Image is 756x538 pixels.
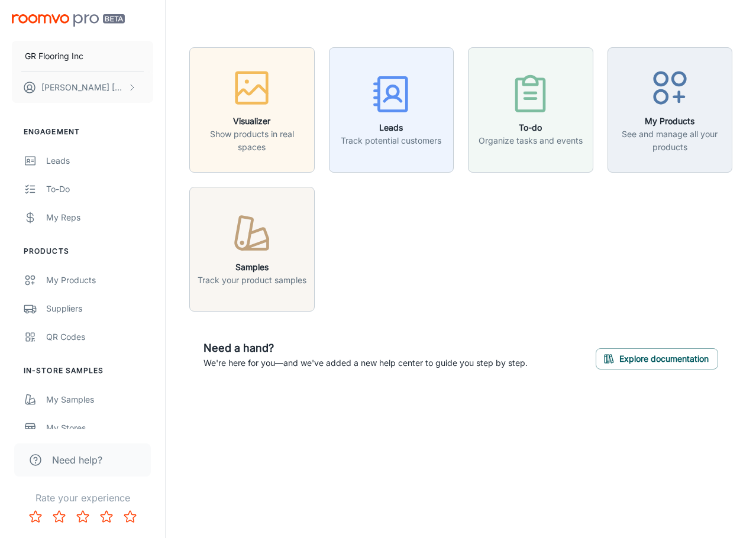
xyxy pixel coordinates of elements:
[189,47,315,173] button: VisualizerShow products in real spaces
[46,302,153,315] div: Suppliers
[468,47,593,173] button: To-doOrganize tasks and events
[615,128,725,154] p: See and manage all your products
[197,128,307,154] p: Show products in real spaces
[596,348,718,370] button: Explore documentation
[46,393,153,406] div: My Samples
[46,183,153,196] div: To-do
[41,81,125,94] p: [PERSON_NAME] [PERSON_NAME]
[329,103,454,115] a: LeadsTrack potential customers
[25,50,83,63] p: GR Flooring Inc
[608,103,733,115] a: My ProductsSee and manage all your products
[329,47,454,173] button: LeadsTrack potential customers
[46,422,153,435] div: My Stores
[12,14,125,27] img: Roomvo PRO Beta
[46,154,153,167] div: Leads
[198,261,306,274] h6: Samples
[189,187,315,312] button: SamplesTrack your product samples
[189,242,315,254] a: SamplesTrack your product samples
[479,134,583,147] p: Organize tasks and events
[197,115,307,128] h6: Visualizer
[203,340,528,356] h6: Need a hand?
[12,41,153,72] button: GR Flooring Inc
[479,121,583,134] h6: To-do
[341,121,441,134] h6: Leads
[341,134,441,147] p: Track potential customers
[468,103,593,115] a: To-doOrganize tasks and events
[46,274,153,287] div: My Products
[46,330,153,343] div: QR Codes
[596,352,718,364] a: Explore documentation
[203,356,528,370] p: We're here for you—and we've added a new help center to guide you step by step.
[198,274,306,287] p: Track your product samples
[608,47,733,173] button: My ProductsSee and manage all your products
[46,211,153,224] div: My Reps
[12,72,153,103] button: [PERSON_NAME] [PERSON_NAME]
[615,115,725,128] h6: My Products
